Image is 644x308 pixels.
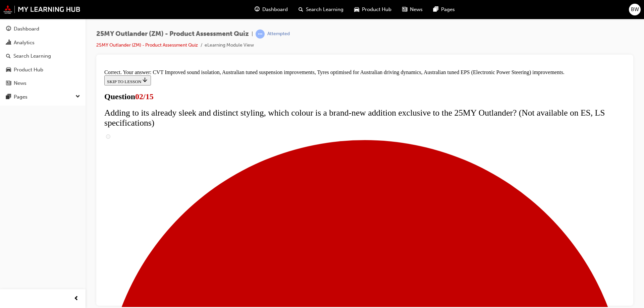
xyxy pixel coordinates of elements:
button: Pages [3,91,83,103]
div: News [14,79,26,87]
span: search-icon [6,53,11,59]
div: Pages [14,93,28,101]
button: DashboardAnalyticsSearch LearningProduct HubNews [3,21,83,91]
span: News [410,6,423,13]
div: Product Hub [14,66,43,74]
span: car-icon [6,67,11,73]
span: pages-icon [433,5,438,14]
span: learningRecordVerb_ATTEMPT-icon [256,29,265,39]
div: Search Learning [13,52,51,60]
a: Search Learning [3,50,83,62]
a: guage-iconDashboard [249,3,293,16]
span: BW [631,6,639,13]
a: 25MY Outlander (ZM) - Product Assessment Quiz [96,42,198,48]
div: Analytics [14,39,35,47]
span: guage-icon [6,26,11,32]
span: guage-icon [255,5,260,14]
span: chart-icon [6,40,11,46]
span: car-icon [354,5,359,14]
a: news-iconNews [397,3,428,16]
div: Dashboard [14,25,39,33]
a: pages-iconPages [428,3,460,16]
span: Dashboard [262,6,288,13]
span: Pages [441,6,455,13]
button: SKIP TO LESSON [3,9,49,19]
span: prev-icon [74,295,79,303]
span: search-icon [299,5,303,14]
a: Analytics [3,37,83,49]
a: search-iconSearch Learning [293,3,349,16]
span: pages-icon [6,94,11,100]
span: Product Hub [362,6,391,13]
span: news-icon [6,80,11,86]
span: 25MY Outlander (ZM) - Product Assessment Quiz [96,30,249,38]
img: mmal [3,5,80,14]
span: Search Learning [306,6,343,13]
span: news-icon [402,5,407,14]
div: Attempted [267,31,290,37]
li: eLearning Module View [205,42,254,49]
div: Correct. Your answer: CVT Improved sound isolation, Australian tuned suspension improvements, Tyr... [3,3,524,9]
a: News [3,77,83,89]
span: down-icon [75,93,80,101]
span: | [252,30,253,38]
span: SKIP TO LESSON [5,12,47,17]
a: Product Hub [3,64,83,76]
a: Dashboard [3,23,83,35]
a: car-iconProduct Hub [349,3,397,16]
button: BW [629,4,641,15]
